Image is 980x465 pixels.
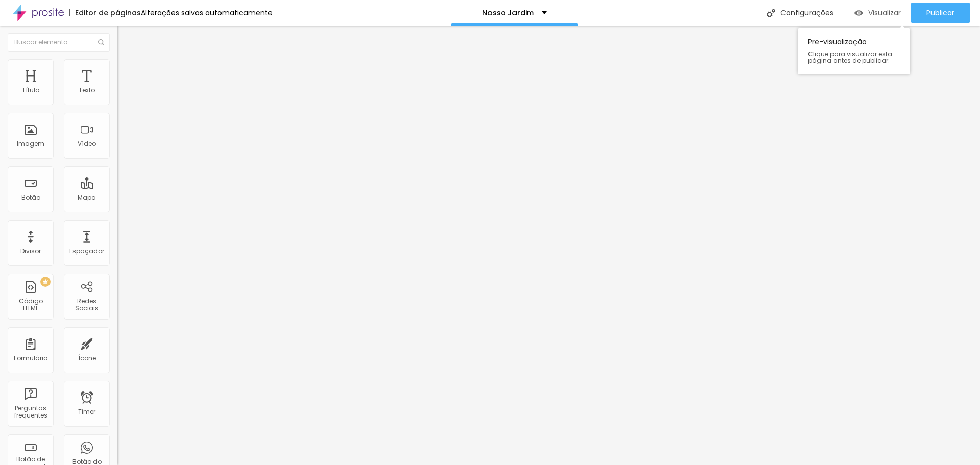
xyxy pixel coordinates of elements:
div: Código HTML [10,298,51,312]
input: Buscar elemento [8,33,110,52]
div: Pre-visualização [798,28,910,74]
div: Perguntas frequentes [10,405,51,420]
div: Espaçador [69,248,104,255]
span: Visualizar [868,9,901,17]
span: Publicar [926,9,954,17]
p: Nosso Jardim [482,9,534,16]
div: Ícone [78,355,96,362]
button: Publicar [911,3,970,23]
div: Mapa [78,194,96,201]
div: Redes Sociais [66,298,107,312]
img: Icone [767,9,775,17]
span: Clique para visualizar esta página antes de publicar. [808,51,900,64]
img: view-1.svg [854,9,863,17]
img: Icone [98,39,104,45]
div: Divisor [20,248,41,255]
div: Botão [21,194,40,201]
div: Alterações salvas automaticamente [141,9,273,16]
div: Texto [79,87,95,94]
iframe: Editor [117,26,980,465]
div: Vídeo [78,140,96,148]
button: Visualizar [844,3,911,23]
div: Formulário [14,355,47,362]
div: Editor de páginas [69,9,141,16]
div: Imagem [17,140,44,148]
div: Timer [78,408,95,415]
div: Título [22,87,39,94]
